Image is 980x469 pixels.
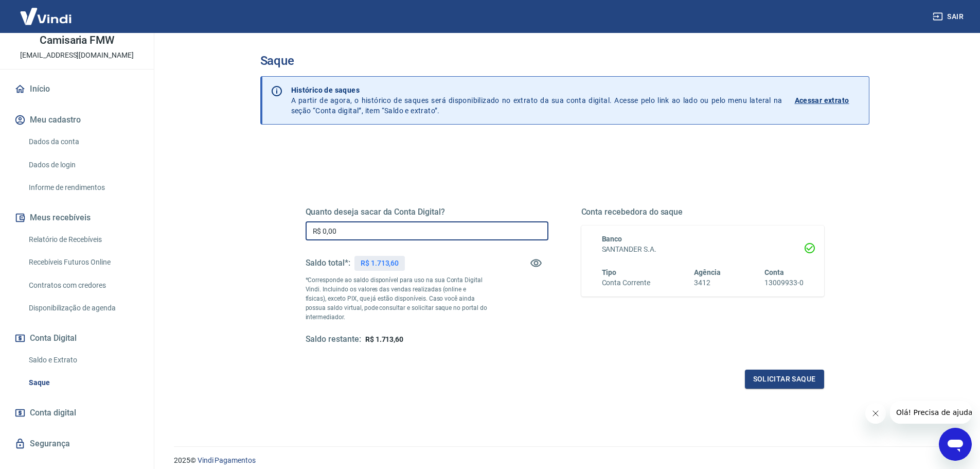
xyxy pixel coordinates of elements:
[291,85,782,116] p: A partir de agora, o histórico de saques será disponibilizado no extrato da sua conta digital. Ac...
[602,244,804,255] h6: SANTANDER S.A.
[6,7,86,15] span: Olá! Precisa de ajuda?
[602,268,617,276] span: Tipo
[306,275,488,322] p: *Corresponde ao saldo disponível para uso na sua Conta Digital Vindi. Incluindo os valores das ve...
[306,207,548,217] h5: Quanto deseja sacar da Conta Digital?
[865,403,886,424] iframe: Fechar mensagem
[25,275,141,296] a: Contratos com credores
[602,277,650,288] h6: Conta Corrente
[931,7,968,26] button: Sair
[25,298,141,319] a: Disponibilização de agenda
[581,207,824,217] h5: Conta recebedora do saque
[365,335,403,343] span: R$ 1.713,60
[694,268,721,276] span: Agência
[25,350,141,371] a: Saldo e Extrato
[198,456,256,464] a: Vindi Pagamentos
[764,268,784,276] span: Conta
[764,277,804,288] h6: 13009933-0
[306,258,350,268] h5: Saldo total*:
[361,258,399,269] p: R$ 1.713,60
[20,50,134,61] p: [EMAIL_ADDRESS][DOMAIN_NAME]
[25,229,141,250] a: Relatório de Recebíveis
[12,402,141,424] a: Conta digital
[260,54,869,68] h3: Saque
[939,428,972,461] iframe: Botão para abrir a janela de mensagens
[694,277,721,288] h6: 3412
[602,235,622,243] span: Banco
[25,154,141,176] a: Dados de login
[174,455,955,466] p: 2025 ©
[12,78,141,100] a: Início
[12,432,141,455] a: Segurança
[306,334,361,345] h5: Saldo restante:
[25,372,141,393] a: Saque
[25,252,141,273] a: Recebíveis Futuros Online
[12,109,141,131] button: Meu cadastro
[12,206,141,229] button: Meus recebíveis
[795,95,849,106] p: Acessar extrato
[25,177,141,198] a: Informe de rendimentos
[12,1,79,32] img: Vindi
[30,406,76,420] span: Conta digital
[25,131,141,152] a: Dados da conta
[795,85,861,116] a: Acessar extrato
[12,327,141,350] button: Conta Digital
[890,401,972,424] iframe: Mensagem da empresa
[745,370,824,389] button: Solicitar saque
[291,85,782,95] p: Histórico de saques
[40,35,114,46] p: Camisaria FMW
